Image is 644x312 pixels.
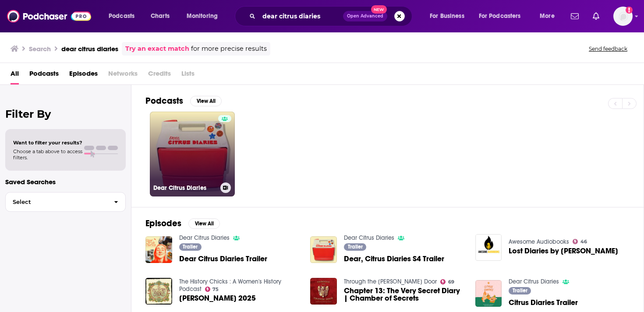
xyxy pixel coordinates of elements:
h2: Podcasts [145,95,183,106]
span: For Business [430,10,464,22]
span: Choose a tab above to access filters. [13,148,82,161]
span: Trailer [183,244,198,249]
img: Chapter 13: The Very Secret Diary | Chamber of Secrets [310,278,337,305]
img: Podchaser - Follow, Share and Rate Podcasts [7,8,91,25]
span: More [540,10,555,22]
span: Lists [181,67,195,84]
button: Select [5,192,126,212]
a: Citrus Diaries Trailer [509,299,578,306]
a: Dear Citrus Diaries Trailer [179,255,267,263]
a: Episodes [69,67,98,84]
span: 46 [580,240,587,244]
span: Logged in as AutumnKatie [613,7,633,26]
span: Select [6,199,107,205]
a: Try an exact match [125,44,189,54]
span: Lost Diaries by [PERSON_NAME] [509,247,618,255]
a: Dear Citrus Diaries [344,234,394,242]
a: All [11,67,19,84]
button: open menu [534,9,566,23]
a: 69 [440,279,454,284]
img: Citrus Diaries Trailer [475,280,502,307]
a: Chapter 13: The Very Secret Diary | Chamber of Secrets [344,287,465,302]
span: for more precise results [191,44,267,54]
a: 46 [573,239,587,244]
input: Search podcasts, credits, & more... [259,9,343,23]
span: 69 [448,280,454,284]
img: Anne Frank 2025 [145,278,172,305]
h3: dear citrus diaries [61,45,118,53]
span: Trailer [348,244,363,249]
img: Dear Citrus Diaries Trailer [145,236,172,263]
button: Show profile menu [613,7,633,26]
a: 75 [205,287,219,292]
div: Search podcasts, credits, & more... [243,6,421,26]
button: View All [190,96,222,106]
h2: Episodes [145,218,181,229]
img: Dear, Citrus Diaries S4 Trailer [310,236,337,263]
svg: Add a profile image [626,7,633,14]
a: Lost Diaries by Maurice Baring [509,247,618,255]
span: Credits [148,67,171,84]
span: Networks [108,67,138,84]
a: Show notifications dropdown [589,9,603,24]
span: Open Advanced [347,14,383,18]
span: 75 [212,287,219,291]
span: For Podcasters [479,10,521,22]
p: Saved Searches [5,178,126,186]
button: open menu [103,9,146,23]
a: Dear Citrus Diaries [150,112,235,196]
button: open menu [180,9,229,23]
a: PodcastsView All [145,95,222,106]
h2: Filter By [5,108,126,120]
a: Podcasts [29,67,59,84]
a: Charts [145,9,175,23]
a: Anne Frank 2025 [179,294,256,302]
span: Charts [151,10,170,22]
a: EpisodesView All [145,218,220,229]
img: User Profile [613,7,633,26]
button: Open AdvancedNew [343,11,387,21]
a: Dear Citrus Diaries [179,234,230,242]
a: Through the Griffin Door [344,278,437,285]
span: [PERSON_NAME] 2025 [179,294,256,302]
span: Monitoring [187,10,218,22]
span: Want to filter your results? [13,140,82,146]
span: New [371,5,387,14]
h3: Dear Citrus Diaries [153,184,217,192]
h3: Search [29,45,51,53]
span: Podcasts [109,10,134,22]
button: Send feedback [586,45,630,53]
a: Dear, Citrus Diaries S4 Trailer [344,255,444,263]
img: Lost Diaries by Maurice Baring [475,234,502,261]
a: The History Chicks : A Women's History Podcast [179,278,281,293]
a: Show notifications dropdown [567,9,582,24]
a: Awesome Audiobooks [509,238,569,245]
a: Dear Citrus Diaries [509,278,559,285]
button: open menu [473,9,534,23]
span: Trailer [513,288,527,293]
button: View All [188,218,220,229]
button: open menu [424,9,475,23]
